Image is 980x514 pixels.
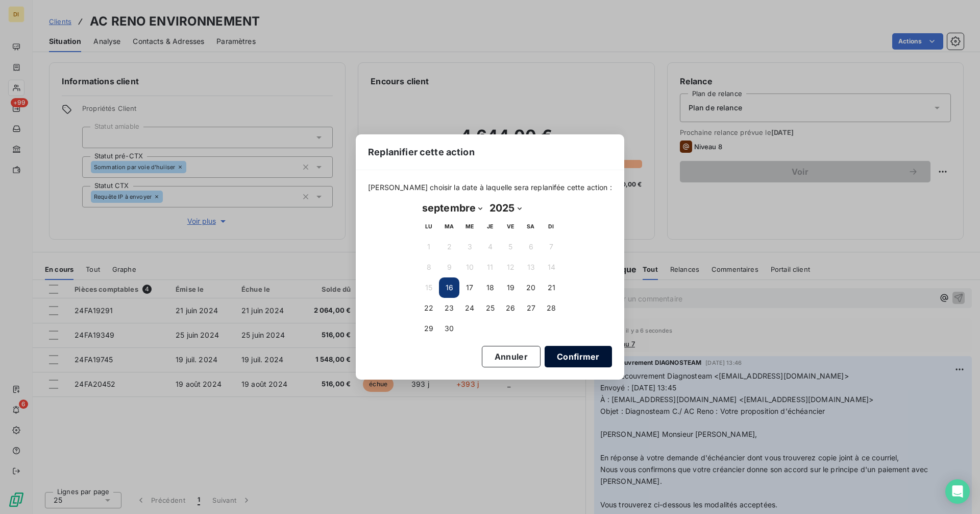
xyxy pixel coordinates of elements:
button: 13 [521,257,541,277]
th: mercredi [459,216,480,237]
th: lundi [419,216,439,237]
th: dimanche [541,216,561,237]
button: 17 [459,277,480,298]
button: 15 [419,277,439,298]
button: 24 [459,298,480,318]
button: 23 [439,298,459,318]
button: 11 [480,257,500,277]
th: mardi [439,216,459,237]
th: samedi [521,216,541,237]
button: 21 [541,277,561,298]
button: 16 [439,277,459,298]
button: 7 [541,237,561,257]
button: 9 [439,257,459,277]
button: 25 [480,298,500,318]
button: 22 [419,298,439,318]
button: Annuler [482,346,541,367]
button: 6 [521,237,541,257]
button: 2 [439,237,459,257]
button: 10 [459,257,480,277]
button: 20 [521,277,541,298]
button: 8 [419,257,439,277]
button: 30 [439,318,459,339]
button: 29 [419,318,439,339]
button: 26 [500,298,521,318]
button: 28 [541,298,561,318]
button: 12 [500,257,521,277]
span: Replanifier cette action [368,145,475,159]
div: Open Intercom Messenger [945,479,970,504]
th: vendredi [500,216,521,237]
button: Confirmer [545,346,612,367]
button: 19 [500,277,521,298]
button: 4 [480,237,500,257]
button: 1 [419,237,439,257]
th: jeudi [480,216,500,237]
span: [PERSON_NAME] choisir la date à laquelle sera replanifée cette action : [368,182,612,193]
button: 3 [459,237,480,257]
button: 5 [500,237,521,257]
button: 27 [521,298,541,318]
button: 14 [541,257,561,277]
button: 18 [480,277,500,298]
